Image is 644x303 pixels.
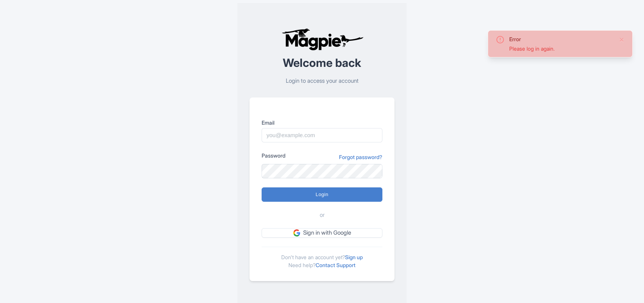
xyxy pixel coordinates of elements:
[619,35,625,44] button: Close
[262,228,382,238] a: Sign in with Google
[250,57,394,69] h2: Welcome back
[293,229,300,236] img: google.svg
[345,254,363,260] a: Sign up
[262,119,382,127] label: Email
[280,28,365,51] img: logo-ab69f6fb50320c5b225c76a69d11143b.png
[262,128,382,142] input: you@example.com
[262,247,382,269] div: Don't have an account yet? Need help?
[320,211,325,220] span: or
[262,187,382,202] input: Login
[262,151,285,159] label: Password
[509,35,613,43] div: Error
[250,77,394,85] p: Login to access your account
[509,45,613,53] div: Please log in again.
[339,153,382,161] a: Forgot password?
[316,262,356,268] a: Contact Support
